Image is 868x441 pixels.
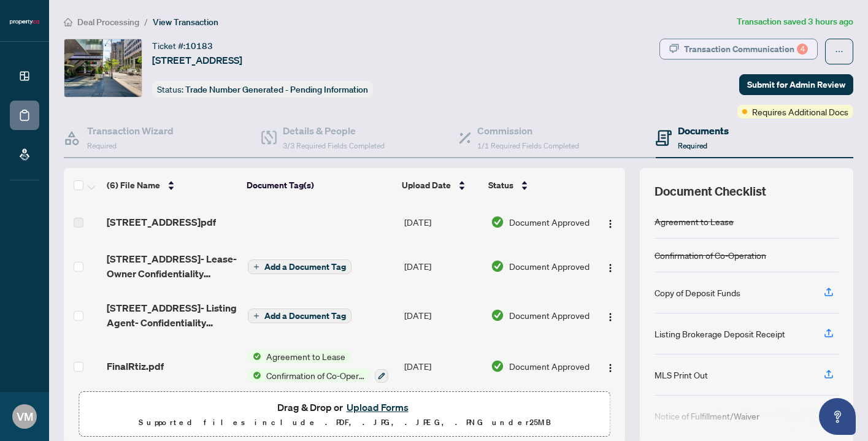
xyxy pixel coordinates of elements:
img: Logo [605,219,615,229]
div: Listing Brokerage Deposit Receipt [655,327,785,340]
img: Document Status [491,359,504,373]
div: 4 [797,44,808,55]
div: Agreement to Lease [655,215,734,228]
span: [STREET_ADDRESS]- Lease- Owner Confidentiality Agreement81.pdf [107,251,237,281]
span: Add a Document Tag [264,312,346,320]
button: Upload Forms [343,399,412,415]
img: Logo [605,312,615,322]
span: home [64,18,72,26]
img: Document Status [491,215,504,229]
span: plus [253,264,259,270]
button: Open asap [819,398,856,435]
h4: Documents [678,123,729,138]
li: / [144,15,148,29]
img: Status Icon [248,350,261,363]
span: Confirmation of Co-Operation [261,369,370,382]
img: Document Status [491,309,504,322]
th: (6) File Name [102,168,242,202]
div: Transaction Communication [684,39,808,59]
div: Status: [152,81,373,98]
img: Logo [605,263,615,273]
span: Submit for Admin Review [747,75,845,94]
span: plus [253,313,259,319]
button: Add a Document Tag [248,259,351,274]
span: Trade Number Generated - Pending Information [185,84,368,95]
span: [STREET_ADDRESS]pdf [107,215,216,229]
button: Submit for Admin Review [739,74,853,95]
th: Status [483,168,591,202]
th: Document Tag(s) [242,168,397,202]
button: Add a Document Tag [248,308,351,324]
td: [DATE] [399,242,486,291]
button: Add a Document Tag [248,259,351,275]
h4: Details & People [283,123,385,138]
span: Document Approved [509,359,590,373]
button: Status IconAgreement to LeaseStatus IconConfirmation of Co-Operation [248,350,388,383]
span: Agreement to Lease [261,350,350,363]
button: Logo [601,212,620,232]
button: Transaction Communication4 [659,39,818,59]
span: Add a Document Tag [264,263,346,271]
h4: Commission [477,123,579,138]
span: ellipsis [835,47,843,56]
span: [STREET_ADDRESS]- Listing Agent- Confidentiality Agreement.pdf [107,301,237,330]
img: Document Status [491,259,504,273]
span: Requires Additional Docs [752,105,848,118]
button: Add a Document Tag [248,309,351,323]
div: MLS Print Out [655,368,708,382]
td: [DATE] [399,291,486,340]
button: Logo [601,305,620,325]
span: Drag & Drop or [277,399,412,415]
span: Required [678,141,707,150]
img: Status Icon [248,369,261,382]
div: Confirmation of Co-Operation [655,248,766,262]
button: Logo [601,256,620,276]
td: [DATE] [399,340,486,393]
h4: Transaction Wizard [87,123,174,138]
button: Logo [601,356,620,376]
span: Document Approved [509,215,590,229]
span: VM [17,408,33,425]
span: Status [488,178,513,192]
img: IMG-C12325023_1.jpg [64,39,142,97]
span: Document Approved [509,309,590,322]
span: Deal Processing [77,17,139,28]
div: Notice of Fulfillment/Waiver [655,409,759,423]
article: Transaction saved 3 hours ago [737,15,853,29]
td: [DATE] [399,202,486,242]
th: Upload Date [397,168,483,202]
span: 10183 [185,40,213,52]
span: [STREET_ADDRESS] [152,53,242,67]
span: Upload Date [402,178,451,192]
span: Required [87,141,117,150]
span: 3/3 Required Fields Completed [283,141,385,150]
span: 1/1 Required Fields Completed [477,141,579,150]
span: FinalRtiz.pdf [107,359,164,374]
span: View Transaction [153,17,218,28]
img: Logo [605,363,615,373]
span: Document Checklist [655,183,766,200]
span: (6) File Name [107,178,160,192]
p: Supported files include .PDF, .JPG, .JPEG, .PNG under 25 MB [86,415,602,430]
span: Document Approved [509,259,590,273]
span: Drag & Drop orUpload FormsSupported files include .PDF, .JPG, .JPEG, .PNG under25MB [79,392,610,437]
div: Ticket #: [152,39,213,53]
div: Copy of Deposit Funds [655,286,740,299]
img: logo [10,18,39,26]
